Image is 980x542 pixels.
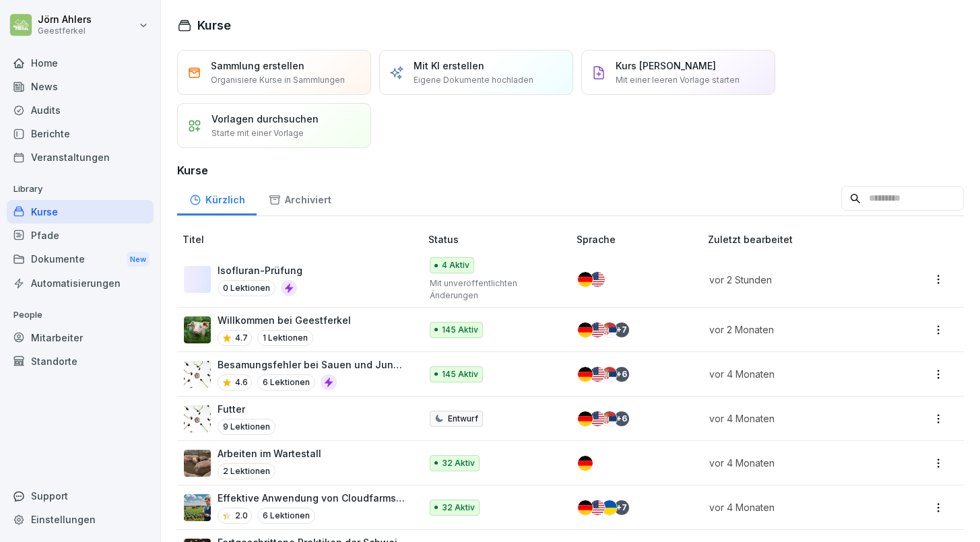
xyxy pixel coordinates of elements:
[614,500,629,515] div: + 7
[211,59,304,73] p: Sammlung erstellen
[184,361,211,388] img: e30uslgquzq3mm72mcqf4ts2.png
[218,402,275,416] p: Futter
[709,367,882,381] p: vor 4 Monaten
[590,272,605,287] img: us.svg
[177,162,964,178] h3: Kurse
[414,74,533,86] p: Eigene Dokumente hochladen
[7,484,154,508] div: Support
[184,450,211,477] img: lui3np7c1lfcthz2ksi5yxmr.png
[578,456,593,471] img: de.svg
[7,200,154,224] a: Kurse
[614,367,629,382] div: + 6
[602,323,617,337] img: rs.svg
[577,232,703,246] p: Sprache
[177,181,257,215] a: Kürzlich
[184,405,211,432] img: e30uslgquzq3mm72mcqf4ts2.png
[7,224,154,247] a: Pfade
[7,178,154,200] p: Library
[218,280,275,296] p: 0 Lektionen
[7,51,154,75] a: Home
[442,259,469,271] p: 4 Aktiv
[211,74,345,86] p: Organisiere Kurse in Sammlungen
[127,252,150,267] div: New
[218,446,321,461] p: Arbeiten im Wartestall
[184,494,211,521] img: errc3411yktc8r6u19kiexp4.png
[709,411,882,426] p: vor 4 Monaten
[602,500,617,515] img: ua.svg
[442,457,475,469] p: 32 Aktiv
[7,247,154,272] div: Dokumente
[7,75,154,98] a: News
[235,332,248,344] p: 4.7
[197,16,231,34] h1: Kurse
[590,367,605,382] img: us.svg
[709,273,882,287] p: vor 2 Stunden
[7,271,154,295] a: Automatisierungen
[218,263,302,277] p: Isofluran-Prüfung
[709,500,882,514] p: vor 4 Monaten
[211,112,319,126] p: Vorlagen durchsuchen
[218,313,351,327] p: Willkommen bei Geestferkel
[211,127,304,139] p: Starte mit einer Vorlage
[708,232,898,246] p: Zuletzt bearbeitet
[38,14,92,26] p: Jörn Ahlers
[614,323,629,337] div: + 7
[709,323,882,337] p: vor 2 Monaten
[430,277,555,302] p: Mit unveröffentlichten Änderungen
[602,411,617,426] img: rs.svg
[578,272,593,287] img: de.svg
[257,330,313,346] p: 1 Lektionen
[235,510,248,522] p: 2.0
[614,411,629,426] div: + 6
[257,181,343,215] a: Archiviert
[602,367,617,382] img: rs.svg
[7,326,154,349] a: Mitarbeiter
[616,74,740,86] p: Mit einer leeren Vorlage starten
[428,232,571,246] p: Status
[218,491,407,505] p: Effektive Anwendung von Cloudfarms im Betriebsalltag
[616,59,716,73] p: Kurs [PERSON_NAME]
[442,502,475,514] p: 32 Aktiv
[7,247,154,272] a: DokumenteNew
[442,324,478,336] p: 145 Aktiv
[442,368,478,380] p: 145 Aktiv
[7,98,154,122] a: Audits
[257,374,315,391] p: 6 Lektionen
[590,500,605,515] img: us.svg
[184,316,211,343] img: j6q9143mit8bhowzkysapsa8.png
[709,456,882,470] p: vor 4 Monaten
[578,323,593,337] img: de.svg
[590,411,605,426] img: us.svg
[590,323,605,337] img: us.svg
[578,367,593,382] img: de.svg
[7,508,154,531] a: Einstellungen
[235,376,248,388] p: 4.6
[7,122,154,145] a: Berichte
[7,349,154,373] a: Standorte
[7,304,154,326] p: People
[257,508,315,524] p: 6 Lektionen
[578,411,593,426] img: de.svg
[183,232,423,246] p: Titel
[218,419,275,435] p: 9 Lektionen
[38,26,92,36] p: Geestferkel
[218,463,275,479] p: 2 Lektionen
[448,413,478,425] p: Entwurf
[414,59,484,73] p: Mit KI erstellen
[7,145,154,169] a: Veranstaltungen
[578,500,593,515] img: de.svg
[218,358,407,372] p: Besamungsfehler bei Sauen und Jungsauen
